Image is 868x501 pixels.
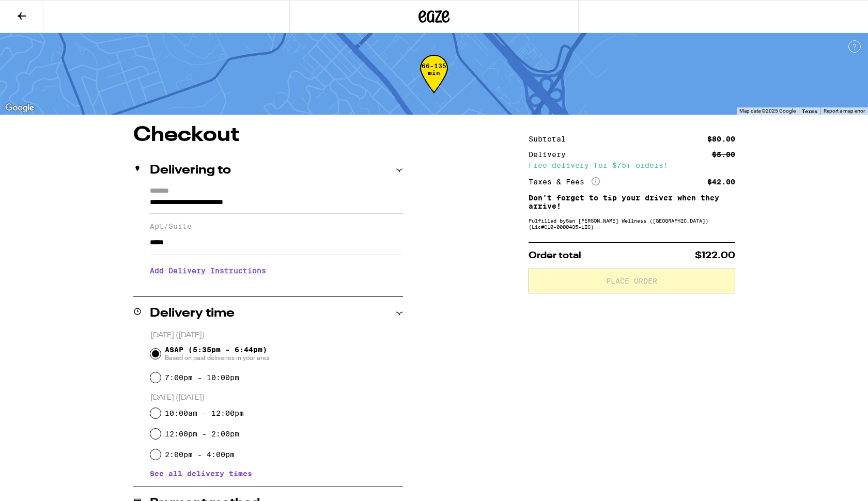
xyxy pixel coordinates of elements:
span: Map data ©2025 Google [739,108,796,114]
label: Apt/Suite [150,222,403,230]
img: Google [3,101,37,115]
a: Report a map error [824,108,865,114]
p: We'll contact you at [PHONE_NUMBER] when we arrive [150,283,403,291]
button: See all delivery times [150,470,252,477]
span: Based on past deliveries in your area [165,354,270,362]
span: Order total [529,251,581,260]
p: [DATE] ([DATE]) [150,393,403,403]
h3: Add Delivery Instructions [150,259,403,283]
div: Fulfilled by San [PERSON_NAME] Wellness ([GEOGRAPHIC_DATA]) (Lic# C10-0000435-LIC ) [529,217,735,230]
label: 7:00pm - 10:00pm [165,373,239,382]
a: Open this area in Google Maps (opens a new window) [3,101,37,115]
span: ASAP (5:35pm - 6:44pm) [165,346,270,362]
div: $5.00 [712,151,735,158]
h1: Checkout [133,125,403,146]
label: 12:00pm - 2:00pm [165,430,239,438]
p: [DATE] ([DATE]) [150,331,403,340]
div: 66-135 min [420,62,448,101]
div: Free delivery for $75+ orders! [529,162,735,169]
div: Subtotal [529,135,573,143]
h2: Delivery time [150,307,235,320]
span: Place Order [606,277,657,285]
div: $42.00 [707,178,735,185]
label: 10:00am - 12:00pm [165,409,244,417]
p: Don't forget to tip your driver when they arrive! [529,194,735,210]
h2: Delivering to [150,164,231,177]
button: Place Order [529,269,735,293]
div: Taxes & Fees [529,177,600,186]
span: $122.00 [695,251,735,260]
label: 2:00pm - 4:00pm [165,450,235,459]
span: Hi. Need any help? [6,7,74,15]
a: Terms [802,108,817,114]
div: $80.00 [707,135,735,143]
div: Delivery [529,151,573,158]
